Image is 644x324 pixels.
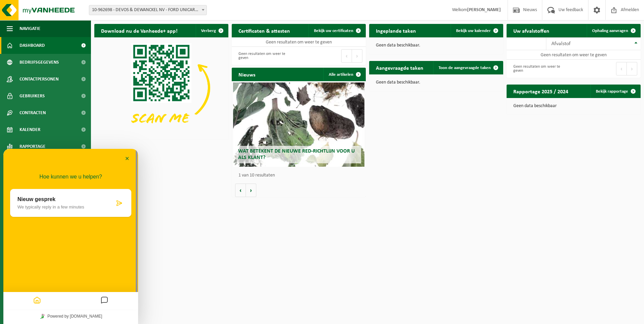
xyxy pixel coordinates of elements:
[592,29,628,33] span: Ophaling aanvragen
[37,165,41,170] img: Tawky_16x16.svg
[232,68,262,81] h2: Nieuws
[439,66,491,70] span: Toon de aangevraagde taken
[309,24,365,37] a: Bekijk uw certificaten
[20,104,46,121] span: Contracten
[232,37,366,47] td: Geen resultaten om weer te geven
[89,5,207,15] span: 10-962698 - DEVOS & DEWANCKEL NV - FORD UNICARS KUURNE - KORTRIJK
[235,184,246,197] button: Vorige
[235,48,295,63] div: Geen resultaten om weer te geven
[34,163,101,172] a: Powered by [DOMAIN_NAME]
[95,145,107,158] button: Messages
[238,173,362,178] p: 1 van 10 resultaten
[196,24,228,37] button: Verberg
[246,184,256,197] button: Volgende
[590,85,640,98] a: Bekijk rapportage
[94,37,228,138] img: Download de VHEPlus App
[616,62,627,75] button: Previous
[20,121,40,138] span: Kalender
[28,145,39,158] button: Home
[513,104,634,108] p: Geen data beschikbaar
[201,29,216,33] span: Verberg
[451,24,503,37] a: Bekijk uw kalender
[587,24,640,37] a: Ophaling aanvragen
[341,49,352,63] button: Previous
[627,62,637,75] button: Next
[369,24,423,37] h2: Ingeplande taken
[314,29,353,33] span: Bekijk uw certificaten
[467,7,501,12] strong: [PERSON_NAME]
[233,83,364,167] a: Wat betekent de nieuwe RED-richtlijn voor u als klant?
[352,49,362,63] button: Next
[456,29,491,33] span: Bekijk uw kalender
[507,50,641,60] td: Geen resultaten om weer te geven
[369,61,430,74] h2: Aangevraagde taken
[507,24,556,37] h2: Uw afvalstoffen
[20,54,59,71] span: Bedrijfsgegevens
[232,24,297,37] h2: Certificaten & attesten
[510,61,570,76] div: Geen resultaten om weer te geven
[20,138,45,155] span: Rapportage
[3,149,138,324] iframe: chat widget
[94,24,184,37] h2: Download nu de Vanheede+ app!
[238,149,355,160] span: Wat betekent de nieuwe RED-richtlijn voor u als klant?
[20,71,59,88] span: Contactpersonen
[376,43,496,48] p: Geen data beschikbaar.
[20,88,45,104] span: Gebruikers
[20,37,45,54] span: Dashboard
[433,61,503,74] a: Toon de aangevraagde taken
[507,85,575,98] h2: Rapportage 2025 / 2024
[323,68,365,81] a: Alle artikelen
[551,41,571,46] span: Afvalstof
[89,5,206,15] span: 10-962698 - DEVOS & DEWANCKEL NV - FORD UNICARS KUURNE - KORTRIJK
[376,80,496,85] p: Geen data beschikbaar.
[20,20,40,37] span: Navigatie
